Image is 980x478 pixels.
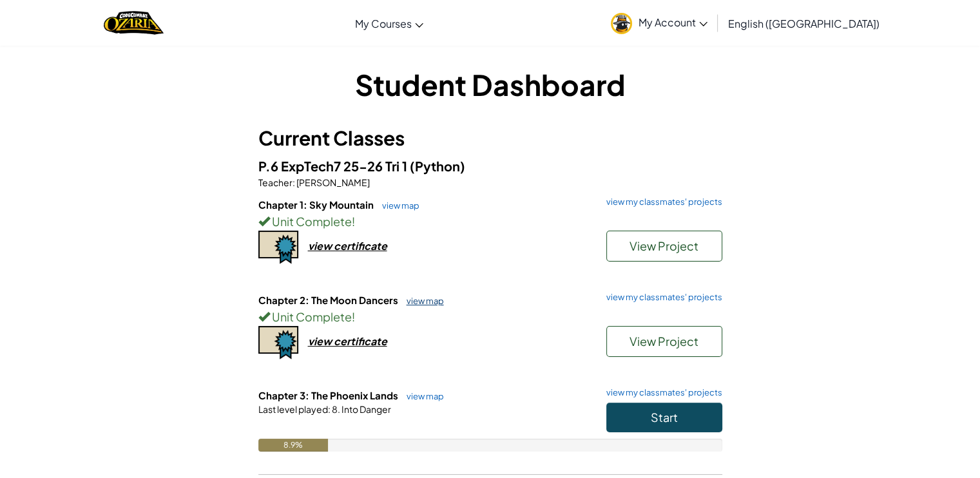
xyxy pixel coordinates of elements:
span: Teacher [258,177,293,188]
a: view map [376,200,419,211]
div: view certificate [308,239,387,253]
span: ! [352,309,355,324]
span: ! [352,214,355,229]
div: view certificate [308,334,387,348]
span: View Project [629,334,698,349]
a: My Account [604,3,714,43]
span: Chapter 2: The Moon Dancers [258,294,400,306]
span: Chapter 1: Sky Mountain [258,198,376,211]
a: view certificate [258,334,387,348]
h3: Current Classes [258,124,722,153]
img: certificate-icon.png [258,231,298,264]
span: Unit Complete [270,214,352,229]
a: My Courses [349,6,430,41]
span: 8. [331,403,340,415]
img: certificate-icon.png [258,326,298,359]
span: [PERSON_NAME] [295,177,370,188]
span: Chapter 3: The Phoenix Lands [258,389,400,401]
a: view my classmates' projects [600,198,722,206]
button: Start [606,403,722,432]
button: View Project [606,326,722,357]
img: Home [104,10,164,36]
span: Last level played [258,403,328,415]
a: view my classmates' projects [600,388,722,397]
span: : [328,403,331,415]
span: (Python) [410,158,465,174]
img: avatar [611,13,632,34]
h1: Student Dashboard [258,64,722,104]
a: view map [400,296,444,306]
span: English ([GEOGRAPHIC_DATA]) [728,17,879,30]
a: view map [400,391,444,401]
span: View Project [629,238,698,253]
button: View Project [606,231,722,262]
span: My Account [639,15,707,29]
span: My Courses [355,17,412,30]
span: Unit Complete [270,309,352,324]
span: Into Danger [340,403,391,415]
span: P.6 ExpTech7 25-26 Tri 1 [258,158,410,174]
a: view certificate [258,239,387,253]
a: English ([GEOGRAPHIC_DATA]) [722,6,886,41]
span: Start [651,410,678,425]
div: 8.9% [258,439,328,452]
span: : [293,177,295,188]
a: Ozaria by CodeCombat logo [104,10,164,36]
a: view my classmates' projects [600,293,722,301]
